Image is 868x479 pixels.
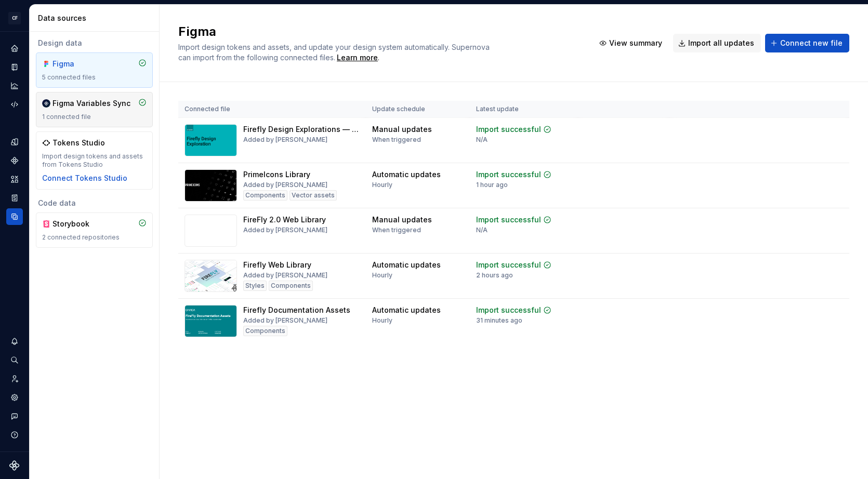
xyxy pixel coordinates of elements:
button: CF [2,7,27,29]
a: Storybook stories [6,190,23,206]
div: Automatic updates [372,169,441,180]
th: Update schedule [366,101,470,118]
svg: Supernova Logo [9,460,20,471]
div: Added by [PERSON_NAME] [243,181,327,189]
a: Home [6,40,23,57]
div: Import design tokens and assets from Tokens Studio [42,152,147,169]
button: Connect new file [765,34,849,52]
div: 31 minutes ago [476,316,522,325]
div: Hourly [372,271,392,280]
div: Data sources [38,13,155,23]
div: N/A [476,136,488,144]
div: Import successful [476,169,541,180]
a: Settings [6,389,23,406]
a: Figma Variables Sync1 connected file [36,92,153,127]
button: Contact support [6,408,23,424]
span: . [335,54,379,62]
a: Components [6,152,23,169]
div: Components [269,281,313,291]
button: Search ⌘K [6,352,23,368]
div: Components [243,190,287,201]
div: Added by [PERSON_NAME] [243,271,327,280]
a: Documentation [6,59,23,75]
span: Import design tokens and assets, and update your design system automatically. Supernova can impor... [178,43,492,62]
div: Hourly [372,316,392,325]
a: Tokens StudioImport design tokens and assets from Tokens StudioConnect Tokens Studio [36,131,153,190]
h2: Figma [178,23,582,40]
div: Automatic updates [372,305,441,315]
div: Vector assets [290,190,337,201]
div: Added by [PERSON_NAME] [243,226,327,234]
div: Import successful [476,305,541,315]
div: Manual updates [372,124,432,135]
div: 2 connected repositories [42,233,147,242]
a: Analytics [6,77,23,94]
div: PrimeIcons Library [243,169,310,180]
div: Styles [243,281,267,291]
div: 1 connected file [42,113,147,121]
div: CF [8,12,21,24]
div: Storybook [52,219,102,229]
div: Figma Variables Sync [52,98,130,109]
a: Design tokens [6,134,23,150]
a: Learn more [337,52,378,63]
div: Firefly Documentation Assets [243,305,350,315]
div: Manual updates [372,215,432,225]
button: Connect Tokens Studio [42,173,127,183]
div: Design data [36,38,153,48]
div: Firefly Web Library [243,260,311,270]
div: Code data [36,198,153,208]
div: Import successful [476,215,541,225]
div: Tokens Studio [52,138,105,148]
div: Import successful [476,124,541,135]
div: Added by [PERSON_NAME] [243,316,327,325]
a: Assets [6,171,23,188]
a: Code automation [6,96,23,113]
div: Import successful [476,260,541,270]
div: 2 hours ago [476,271,513,280]
a: Invite team [6,370,23,387]
th: Latest update [470,101,578,118]
th: Connected file [178,101,366,118]
div: 1 hour ago [476,181,508,189]
div: Components [243,326,287,336]
div: When triggered [372,136,421,144]
div: Automatic updates [372,260,441,270]
div: N/A [476,226,488,234]
button: Import all updates [673,34,761,52]
a: Figma5 connected files [36,52,153,88]
div: FireFly 2.0 Web Library [243,215,326,225]
a: Data sources [6,208,23,225]
div: 5 connected files [42,73,147,82]
span: Connect new file [780,38,843,48]
div: Firefly Design Explorations — [PERSON_NAME] [243,124,360,135]
div: Added by [PERSON_NAME] [243,136,327,144]
div: When triggered [372,226,421,234]
span: View summary [609,38,662,48]
a: Storybook2 connected repositories [36,212,153,248]
span: Import all updates [688,38,754,48]
button: Notifications [6,333,23,350]
button: View summary [594,34,669,52]
div: Hourly [372,181,392,189]
div: Figma [52,59,102,69]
